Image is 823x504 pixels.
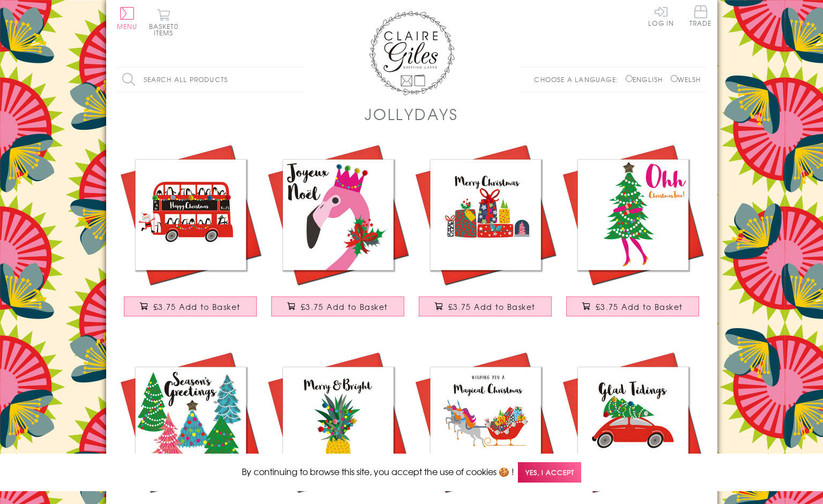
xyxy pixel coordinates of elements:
[559,141,707,327] a: Christmas Card, Ohh Christmas Tree! Embellished with a shiny padded star £3.75 Add to Basket
[154,21,179,38] span: 0 items
[369,11,455,95] img: Claire Giles Greetings Cards
[124,297,257,316] button: £3.75 Add to Basket
[271,297,404,316] button: £3.75 Add to Basket
[264,141,412,288] img: Christmas Card, Flamingo, Joueux Noel, Embellished with colourful pompoms
[626,75,668,84] label: English
[412,141,559,288] img: Christmas Card, Pile of Presents, Embellished with colourful pompoms
[264,349,412,496] img: Christmas Card, Pineapple and Pompoms, Embellished with colourful pompoms
[518,462,581,483] span: Yes, I accept
[412,141,559,327] a: Christmas Card, Pile of Presents, Embellished with colourful pompoms £3.75 Add to Basket
[534,75,624,84] p: Choose a language:
[559,349,707,496] img: Christmas Card, Christmas Tree on Car, Embellished with colourful pompoms
[264,141,412,327] a: Christmas Card, Flamingo, Joueux Noel, Embellished with colourful pompoms £3.75 Add to Basket
[301,301,388,312] span: £3.75 Add to Basket
[294,68,305,92] input: Search
[412,349,559,496] img: Christmas Card, Unicorn Sleigh, Embellished with colourful pompoms
[648,5,674,26] a: Log In
[117,21,138,31] span: Menu
[596,301,683,312] span: £3.75 Add to Basket
[365,103,458,125] h1: JollyDays
[671,75,678,82] input: Welsh
[689,5,712,28] a: Trade
[671,75,701,84] label: Welsh
[566,297,699,316] button: £3.75 Add to Basket
[117,7,138,29] button: Menu
[153,301,241,312] span: £3.75 Add to Basket
[448,301,536,312] span: £3.75 Add to Basket
[149,9,179,36] button: Basket0 items
[626,75,633,82] input: English
[689,5,712,26] span: Trade
[559,141,707,288] img: Christmas Card, Ohh Christmas Tree! Embellished with a shiny padded star
[117,141,264,288] img: Christmas Card, Santa on the Bus, Embellished with colourful pompoms
[419,297,552,316] button: £3.75 Add to Basket
[117,141,264,327] a: Christmas Card, Santa on the Bus, Embellished with colourful pompoms £3.75 Add to Basket
[117,349,264,496] img: Christmas Card, Season's Greetings, Embellished with a shiny padded star
[117,68,305,92] input: Search all products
